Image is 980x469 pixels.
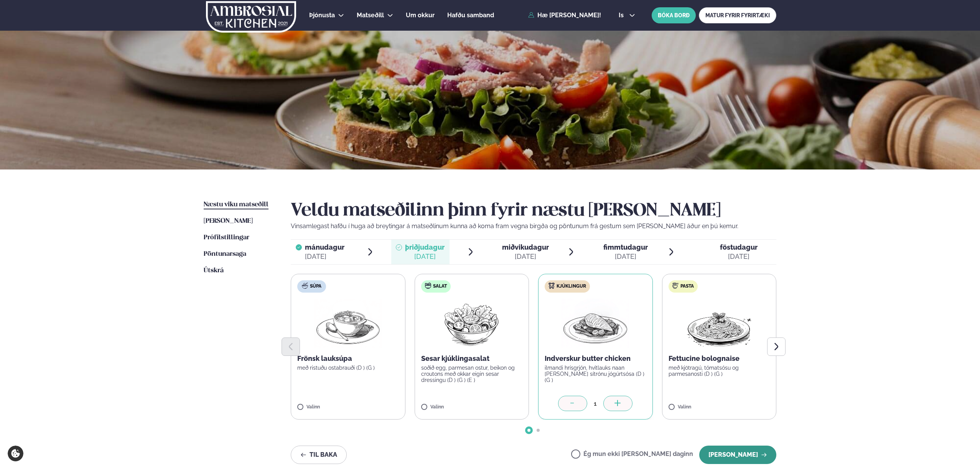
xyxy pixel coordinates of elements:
[537,429,540,432] span: Go to slide 2
[652,7,696,23] button: BÓKA BORÐ
[204,234,249,241] span: Prófílstillingar
[502,252,549,261] div: [DATE]
[669,354,770,363] p: Fettucine bolognaise
[433,283,447,290] span: Salat
[204,251,246,257] span: Pöntunarsaga
[204,200,268,209] a: Næstu viku matseðill
[425,283,431,289] img: salad.svg
[297,365,399,371] p: með ristuðu ostabrauði (D ) (G )
[204,201,268,208] span: Næstu viku matseðill
[502,243,549,251] span: miðvikudagur
[282,337,300,356] button: Previous slide
[613,12,641,18] button: is
[204,218,253,224] span: [PERSON_NAME]
[680,283,694,290] span: Pasta
[562,299,629,348] img: Chicken-breast.png
[672,283,679,289] img: pasta.svg
[204,217,253,226] a: [PERSON_NAME]
[8,446,23,461] a: Cookie settings
[406,11,435,20] a: Um okkur
[421,365,523,383] p: soðið egg, parmesan ostur, beikon og croutons með okkar eigin sesar dressingu (D ) (G ) (E )
[669,365,770,377] p: með kjötragú, tómatsósu og parmesanosti (D ) (G )
[545,365,646,383] p: ilmandi hrísgrjón, hvítlauks naan [PERSON_NAME] sítrónu jógúrtsósa (D ) (G )
[204,267,224,274] span: Útskrá
[291,446,347,464] button: Til baka
[297,354,399,363] p: Frönsk lauksúpa
[309,12,335,19] span: Þjónusta
[310,283,321,290] span: Súpa
[438,299,506,348] img: Salad.png
[405,243,445,251] span: þriðjudagur
[527,429,530,432] span: Go to slide 1
[205,1,297,33] img: logo
[528,12,601,19] a: Hæ [PERSON_NAME]!
[357,11,384,20] a: Matseðill
[291,200,776,222] h2: Veldu matseðilinn þinn fyrir næstu [PERSON_NAME]
[291,222,776,231] p: Vinsamlegast hafðu í huga að breytingar á matseðlinum kunna að koma fram vegna birgða og pöntunum...
[603,252,648,261] div: [DATE]
[314,299,382,348] img: Soup.png
[767,337,786,356] button: Next slide
[545,354,646,363] p: Indverskur butter chicken
[619,12,626,18] span: is
[699,7,776,23] a: MATUR FYRIR FYRIRTÆKI
[587,399,603,408] div: 1
[557,283,586,290] span: Kjúklingur
[720,243,758,251] span: föstudagur
[406,12,435,19] span: Um okkur
[603,243,648,251] span: fimmtudagur
[421,354,523,363] p: Sesar kjúklingasalat
[305,252,344,261] div: [DATE]
[305,243,344,251] span: mánudagur
[357,12,384,19] span: Matseðill
[447,12,494,19] span: Hafðu samband
[548,283,555,289] img: chicken.svg
[720,252,758,261] div: [DATE]
[302,283,308,289] img: soup.svg
[405,252,445,261] div: [DATE]
[447,11,494,20] a: Hafðu samband
[309,11,335,20] a: Þjónusta
[204,233,249,242] a: Prófílstillingar
[204,250,246,259] a: Pöntunarsaga
[699,446,776,464] button: [PERSON_NAME]
[685,299,753,348] img: Spagetti.png
[204,266,224,275] a: Útskrá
